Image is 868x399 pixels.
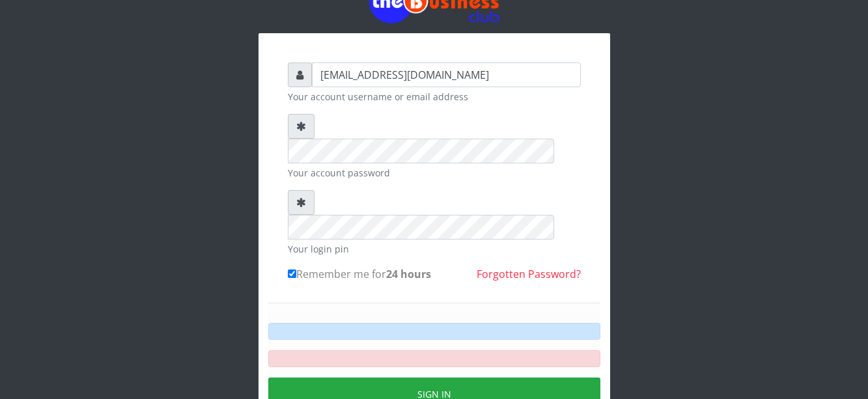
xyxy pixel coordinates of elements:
[288,166,581,180] small: Your account password
[312,62,581,87] input: Username or email address
[288,269,296,278] input: Remember me for24 hours
[386,267,431,281] b: 24 hours
[477,267,581,281] a: Forgotten Password?
[288,90,581,103] small: Your account username or email address
[288,266,431,282] label: Remember me for
[288,242,581,256] small: Your login pin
